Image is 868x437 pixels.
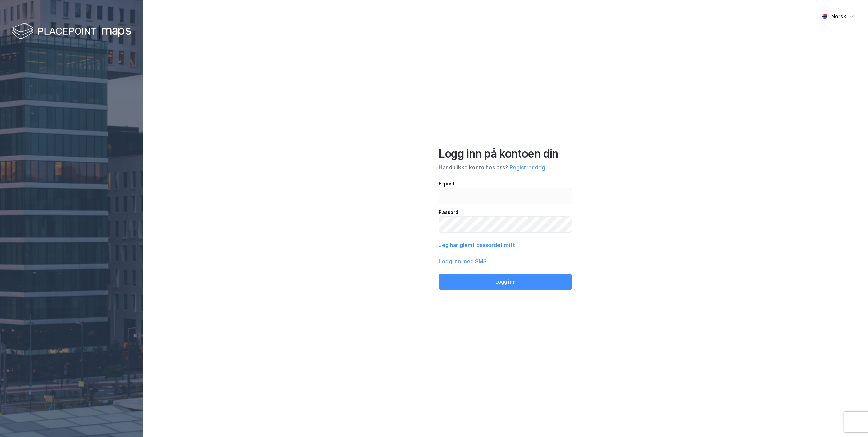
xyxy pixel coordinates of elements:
button: Jeg har glemt passordet mitt [439,241,515,249]
div: Passord [439,208,572,216]
button: Registrer deg [510,163,545,172]
div: E-post [439,180,572,188]
div: Har du ikke konto hos oss? [439,163,572,172]
div: Norsk [831,12,846,20]
iframe: Chat Widget [834,404,868,437]
img: logo-white.f07954bde2210d2a523dddb988cd2aa7.svg [12,22,131,42]
button: Logg inn med SMS [439,257,487,265]
button: Logg inn [439,274,572,290]
div: Logg inn på kontoen din [439,147,572,161]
